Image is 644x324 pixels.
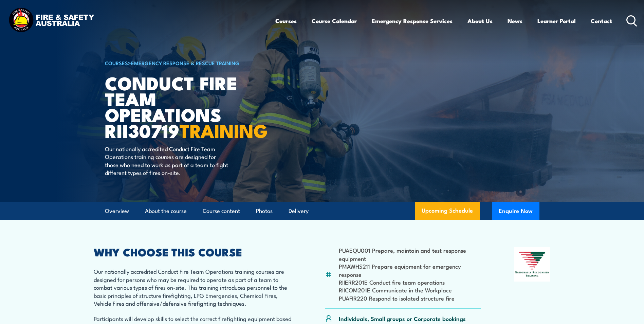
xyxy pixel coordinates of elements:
a: Contact [591,12,612,30]
a: About Us [467,12,493,30]
a: News [508,12,522,30]
a: Photos [256,202,273,220]
a: Courses [275,12,297,30]
strong: TRAINING [180,116,268,144]
a: Delivery [289,202,309,220]
h6: > [105,59,273,67]
a: COURSES [105,59,128,67]
li: PMAWHS211 Prepare equipment for emergency response [339,262,481,278]
a: Overview [105,202,129,220]
p: Individuals, Small groups or Corporate bookings [339,314,466,322]
li: PUAEQU001 Prepare, maintain and test response equipment [339,246,481,262]
p: Our nationally accredited Conduct Fire Team Operations training courses are designed for persons ... [94,267,292,307]
a: Course Calendar [312,12,357,30]
a: Emergency Response & Rescue Training [131,59,239,67]
a: Course content [203,202,240,220]
a: Learner Portal [537,12,576,30]
img: Nationally Recognised Training logo. [514,247,551,282]
h2: WHY CHOOSE THIS COURSE [94,247,292,256]
a: Upcoming Schedule [415,202,480,220]
li: RIIERR201E Conduct fire team operations [339,278,481,286]
a: About the course [145,202,187,220]
button: Enquire Now [492,202,539,220]
p: Our nationally accredited Conduct Fire Team Operations training courses are designed for those wh... [105,145,229,177]
li: PUAFIR220 Respond to isolated structure fire [339,294,481,302]
li: RIICOM201E Communicate in the Workplace [339,286,481,294]
a: Emergency Response Services [372,12,453,30]
h1: Conduct Fire Team Operations RII30719 [105,75,273,138]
